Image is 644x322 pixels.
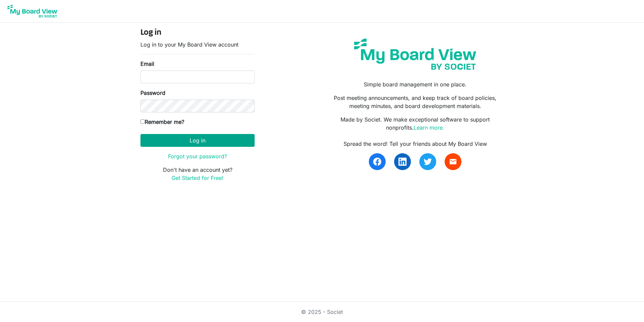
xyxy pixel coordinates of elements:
[140,119,145,124] input: Remember me?
[327,80,504,88] p: Simple board management in one place.
[140,89,165,97] label: Password
[140,118,184,126] label: Remember me?
[349,33,481,75] img: my-board-view-societ.svg
[398,158,407,166] img: linkedin.svg
[449,158,457,166] span: email
[171,175,224,181] a: Get Started for Free!
[327,115,504,132] p: Made by Societ. We make exceptional software to support nonprofits.
[140,28,255,38] h4: Log in
[424,158,432,166] img: twitter.svg
[140,41,255,49] p: Log in to your My Board View account
[168,153,227,160] a: Forgot your password?
[327,94,504,110] p: Post meeting announcements, and keep track of board policies, meeting minutes, and board developm...
[373,158,381,166] img: facebook.svg
[140,60,154,68] label: Email
[445,153,461,170] a: email
[5,3,59,20] img: My Board View Logo
[327,140,504,148] div: Spread the word! Tell your friends about My Board View
[414,124,444,131] a: Learn more.
[140,134,255,147] button: Log in
[140,166,255,182] p: Don't have an account yet?
[301,308,343,315] a: © 2025 - Societ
